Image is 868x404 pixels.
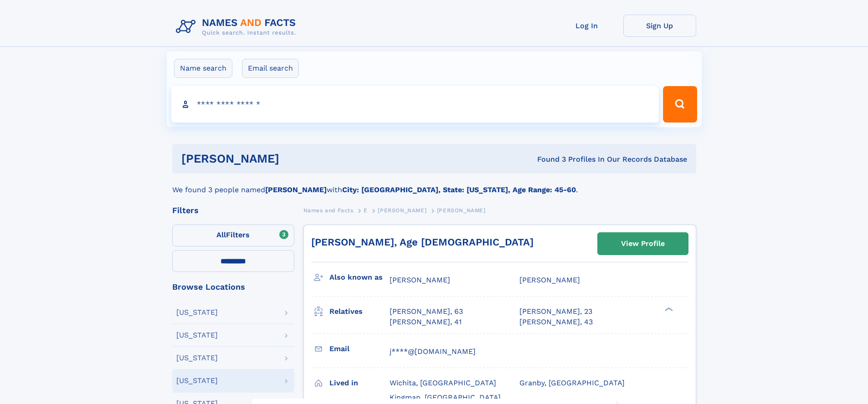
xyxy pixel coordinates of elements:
label: Email search [242,59,299,78]
a: [PERSON_NAME], 63 [390,307,463,317]
button: Search Button [663,86,697,123]
span: Wichita, [GEOGRAPHIC_DATA] [390,378,496,387]
div: [US_STATE] [176,309,218,316]
div: ❯ [663,307,673,312]
span: [PERSON_NAME] [519,276,580,284]
h3: Relatives [329,304,390,319]
span: E [364,207,368,214]
a: [PERSON_NAME], 41 [390,317,462,327]
h3: Lived in [329,375,390,391]
h1: [PERSON_NAME] [181,153,408,164]
a: [PERSON_NAME], Age [DEMOGRAPHIC_DATA] [311,236,534,248]
label: Name search [174,59,232,78]
a: [PERSON_NAME] [378,205,426,216]
div: View Profile [621,233,665,254]
a: Names and Facts [303,205,354,216]
span: [PERSON_NAME] [378,207,426,214]
span: Kingman, [GEOGRAPHIC_DATA] [390,393,501,402]
a: [PERSON_NAME], 23 [519,307,592,317]
span: All [216,230,226,239]
a: E [364,205,368,216]
b: City: [GEOGRAPHIC_DATA], State: [US_STATE], Age Range: 45-60 [342,185,576,194]
a: View Profile [598,233,688,255]
div: [US_STATE] [176,332,218,339]
span: Granby, [GEOGRAPHIC_DATA] [519,378,625,387]
div: [US_STATE] [176,377,218,384]
div: Browse Locations [172,283,294,291]
span: [PERSON_NAME] [390,276,450,284]
div: We found 3 people named with . [172,174,696,195]
b: [PERSON_NAME] [265,185,327,194]
label: Filters [172,225,294,246]
span: [PERSON_NAME] [437,207,486,214]
a: Log In [550,15,623,37]
div: Found 3 Profiles In Our Records Database [408,154,687,164]
div: [US_STATE] [176,354,218,362]
div: Filters [172,206,294,215]
h3: Email [329,341,390,357]
input: search input [171,86,659,123]
img: Logo Names and Facts [172,15,303,39]
a: [PERSON_NAME], 43 [519,317,593,327]
h3: Also known as [329,270,390,285]
a: Sign Up [623,15,696,37]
